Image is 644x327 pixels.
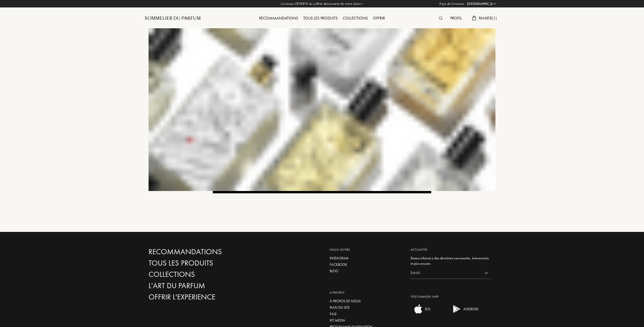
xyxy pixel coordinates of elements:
div: A propos [330,290,403,295]
div: ANDROID [462,304,479,314]
a: Collections [340,15,370,21]
a: Tous les produits [301,15,340,21]
a: À propos de nous [330,298,403,304]
div: Recommandations [256,15,301,22]
span: Panier ( 1 ) [479,15,497,21]
img: Binet Papillon Banner [149,28,495,191]
a: Plan du site [330,305,403,310]
a: ios appIOS [411,311,430,315]
div: Télécharger L’app [411,294,492,299]
a: L'Art du Parfum [149,281,259,290]
div: Nous suivre [330,247,403,252]
a: Blog [330,268,403,274]
a: Recommandations [149,247,259,256]
a: android appANDROID [449,311,479,315]
span: Pays de livraison : [439,1,466,6]
img: search_icn.svg [439,16,443,20]
div: Restez informé.e des dernières nouveautés, évènements et plus encore. [411,256,492,266]
img: ios app [413,304,424,314]
a: Profil [448,15,464,21]
div: Actualités [411,247,492,252]
div: IOS [424,304,430,314]
img: cart.svg [472,16,476,20]
a: Sommelier du Parfum [145,15,201,22]
input: Email [411,267,480,279]
a: Facebook [330,262,403,267]
a: Collections [149,270,259,279]
img: android app [452,304,462,314]
a: Instagram [330,256,403,261]
div: Collections [340,15,370,22]
a: Offrir [370,15,388,21]
div: Profil [448,15,464,22]
img: news_send.svg [484,272,487,274]
a: Recommandations [256,15,301,21]
a: FAQ [330,311,403,317]
div: Tous les produits [301,15,340,22]
a: Kit media [330,318,403,323]
a: Offrir l'experience [149,293,259,302]
div: Offrir [370,15,388,22]
a: Tous les produits [149,259,259,268]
